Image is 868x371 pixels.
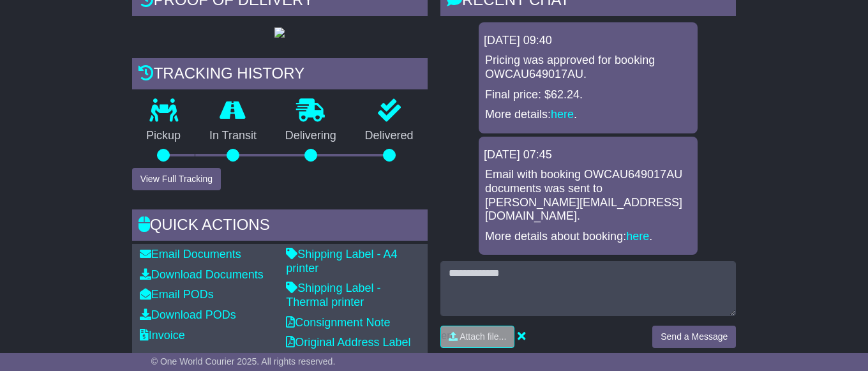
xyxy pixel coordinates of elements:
[132,129,195,143] p: Pickup
[626,230,649,243] a: here
[140,308,236,321] a: Download PODs
[274,27,285,38] img: GetPodImage
[485,88,691,102] p: Final price: $62.24.
[652,326,736,348] button: Send a Message
[286,316,390,329] a: Consignment Note
[140,329,185,342] a: Invoice
[132,58,428,93] div: Tracking history
[485,108,691,122] p: More details: .
[286,336,410,349] a: Original Address Label
[132,209,428,244] div: Quick Actions
[151,356,336,367] span: © One World Courier 2025. All rights reserved.
[485,54,691,81] p: Pricing was approved for booking OWCAU649017AU.
[286,248,397,275] a: Shipping Label - A4 printer
[485,168,691,223] p: Email with booking OWCAU649017AU documents was sent to [PERSON_NAME][EMAIL_ADDRESS][DOMAIN_NAME].
[551,108,574,121] a: here
[140,268,264,281] a: Download Documents
[485,230,691,244] p: More details about booking: .
[195,129,271,143] p: In Transit
[484,34,692,48] div: [DATE] 09:40
[140,288,214,301] a: Email PODs
[140,248,241,261] a: Email Documents
[132,168,221,190] button: View Full Tracking
[286,282,380,308] a: Shipping Label - Thermal printer
[350,129,428,143] p: Delivered
[271,129,350,143] p: Delivering
[484,148,692,162] div: [DATE] 07:45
